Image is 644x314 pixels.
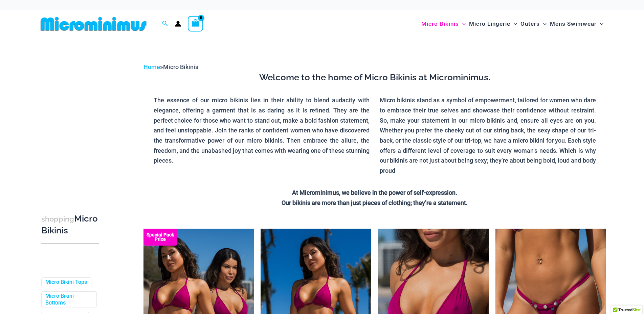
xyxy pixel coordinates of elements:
nav: Site Navigation [419,13,606,35]
a: Micro LingerieMenu ToggleMenu Toggle [467,14,519,34]
p: The essence of our micro bikinis lies in their ability to blend audacity with elegance, offering ... [154,95,370,166]
iframe: TrustedSite Certified [41,57,102,192]
a: Search icon link [162,20,168,28]
span: Micro Lingerie [469,15,510,33]
img: MM SHOP LOGO FLAT [38,16,149,32]
span: Menu Toggle [459,15,466,33]
span: Menu Toggle [597,15,603,33]
a: OutersMenu ToggleMenu Toggle [519,14,548,34]
span: » [143,63,198,70]
a: Micro BikinisMenu ToggleMenu Toggle [420,14,467,34]
span: Outers [520,15,540,33]
b: Special Pack Price [143,233,177,242]
span: Menu Toggle [540,15,547,33]
a: View Shopping Cart, empty [188,16,203,32]
h3: Micro Bikinis [41,213,99,236]
span: shopping [41,215,74,223]
a: Mens SwimwearMenu ToggleMenu Toggle [548,14,605,34]
a: Micro Bikini Bottoms [45,293,91,307]
strong: At Microminimus, we believe in the power of self-expression. [292,189,457,196]
p: Micro bikinis stand as a symbol of empowerment, tailored for women who dare to embrace their true... [380,95,596,176]
strong: Our bikinis are more than just pieces of clothing; they’re a statement. [282,199,468,206]
a: Home [143,63,160,70]
h3: Welcome to the home of Micro Bikinis at Microminimus. [149,72,601,83]
a: Micro Bikini Tops [45,279,87,286]
span: Micro Bikinis [421,15,459,33]
span: Mens Swimwear [550,15,597,33]
span: Menu Toggle [510,15,517,33]
a: Account icon link [175,21,181,27]
span: Micro Bikinis [163,63,198,70]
